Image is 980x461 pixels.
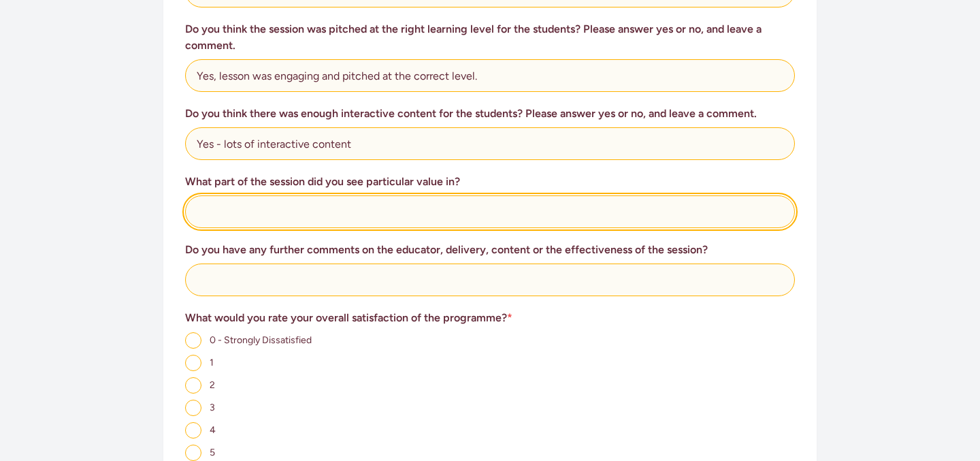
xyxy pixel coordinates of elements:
input: 1 [185,355,201,371]
input: 4 [185,422,201,439]
h3: What would you rate your overall satisfaction of the programme? [185,310,795,326]
input: 5 [185,445,201,461]
input: 0 - Strongly Dissatisfied [185,332,201,349]
h3: Do you have any further comments on the educator, delivery, content or the effectiveness of the s... [185,242,795,258]
input: 2 [185,377,201,394]
span: 5 [210,447,215,458]
h3: What part of the session did you see particular value in? [185,174,795,190]
input: 3 [185,400,201,416]
span: 1 [210,357,214,368]
h3: Do you think there was enough interactive content for the students? Please answer yes or no, and ... [185,106,795,122]
span: 4 [210,424,216,436]
span: 2 [210,379,215,391]
span: 3 [210,402,215,413]
span: 0 - Strongly Dissatisfied [210,334,312,346]
h3: Do you think the session was pitched at the right learning level for the students? Please answer ... [185,21,795,54]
